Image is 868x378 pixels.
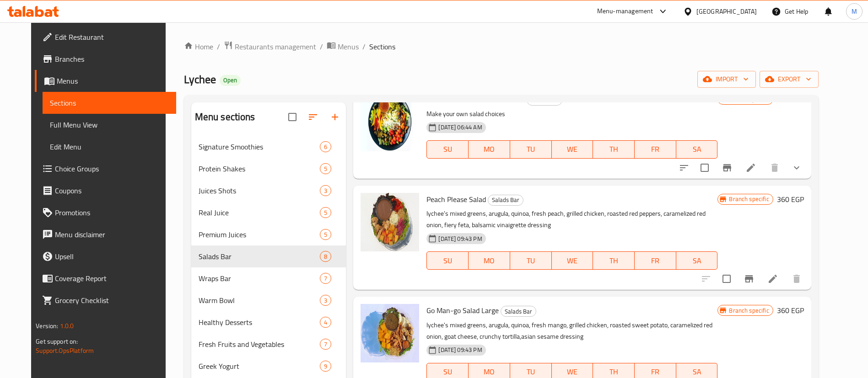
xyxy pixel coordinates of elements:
[43,114,176,136] a: Full Menu View
[50,97,169,108] span: Sections
[597,6,653,17] div: Menu-management
[320,41,323,52] li: /
[552,140,593,159] button: WE
[35,245,176,267] a: Upsell
[361,193,419,251] img: Peach Please Salad
[638,143,673,156] span: FR
[199,273,320,284] span: Wraps Bar
[764,157,786,179] button: delete
[184,69,216,90] span: Lychee
[431,143,465,156] span: SU
[191,136,346,158] div: Signature Smoothies6
[638,254,673,267] span: FR
[35,202,176,224] a: Promotions
[199,339,320,350] div: Fresh Fruits and Vegetables
[472,143,507,156] span: MO
[791,162,802,173] svg: Show Choices
[320,339,331,350] div: items
[435,234,485,243] span: [DATE] 09:43 PM
[191,267,346,289] div: Wraps Bar7
[338,41,359,52] span: Menus
[593,251,635,270] button: TH
[55,251,169,262] span: Upsell
[320,208,331,217] span: 5
[50,141,169,152] span: Edit Menu
[320,229,331,240] div: items
[55,163,169,174] span: Choice Groups
[199,141,320,152] span: Signature Smoothies
[597,254,631,267] span: TH
[55,229,169,240] span: Menu disclaimer
[488,195,523,206] div: Salads Bar
[320,274,331,283] span: 7
[426,140,469,159] button: SU
[217,41,220,52] li: /
[55,273,169,284] span: Coverage Report
[184,41,819,53] nav: breadcrumb
[673,157,695,179] button: sort-choices
[199,185,320,196] span: Juices Shots
[320,163,331,174] div: items
[514,254,548,267] span: TU
[697,71,756,88] button: import
[55,185,169,196] span: Coupons
[283,107,302,127] span: Select all sections
[195,110,255,124] h2: Menu sections
[510,251,552,270] button: TU
[717,269,736,288] span: Select to update
[426,319,717,342] p: lychee's mixed greens, arugula, quinoa, fresh mango, grilled chicken, roasted sweet potato, caram...
[767,74,811,85] span: export
[725,195,772,203] span: Branch specific
[431,254,465,267] span: SU
[680,254,714,267] span: SA
[426,192,486,206] span: Peach Please Salad
[320,295,331,306] div: items
[320,207,331,218] div: items
[635,140,676,159] button: FR
[35,267,176,289] a: Coverage Report
[199,229,320,240] span: Premium Juices
[369,41,395,52] span: Sections
[426,303,499,317] span: Go Man-go Salad Large
[36,345,94,357] a: Support.OpsPlatform
[501,306,536,317] span: Salads Bar
[35,289,176,311] a: Grocery Checklist
[593,140,635,159] button: TH
[320,273,331,284] div: items
[852,6,857,16] span: M
[191,224,346,245] div: Premium Juices5
[320,143,331,151] span: 6
[320,318,331,327] span: 4
[191,245,346,267] div: Salads Bar8
[488,195,523,205] span: Salads Bar
[555,143,590,156] span: WE
[320,317,331,328] div: items
[50,119,169,130] span: Full Menu View
[199,295,320,306] span: Warm Bowl
[469,140,510,159] button: MO
[199,361,320,372] div: Greek Yogurt
[43,92,176,114] a: Sections
[777,93,804,106] h6: 120 EGP
[191,180,346,202] div: Juices Shots3
[220,76,241,84] span: Open
[199,163,320,174] span: Protein Shakes
[635,251,676,270] button: FR
[320,141,331,152] div: items
[320,296,331,305] span: 3
[320,251,331,262] div: items
[361,93,419,151] img: Build Your Own Salad - Medium
[224,41,316,53] a: Restaurants management
[324,106,346,128] button: Add section
[57,75,169,86] span: Menus
[320,340,331,349] span: 7
[191,355,346,377] div: Greek Yogurt9
[786,157,808,179] button: show more
[426,208,717,231] p: lychee's mixed greens, arugula, quinoa, fresh peach, grilled chicken, roasted red peppers, carame...
[60,320,74,332] span: 1.0.0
